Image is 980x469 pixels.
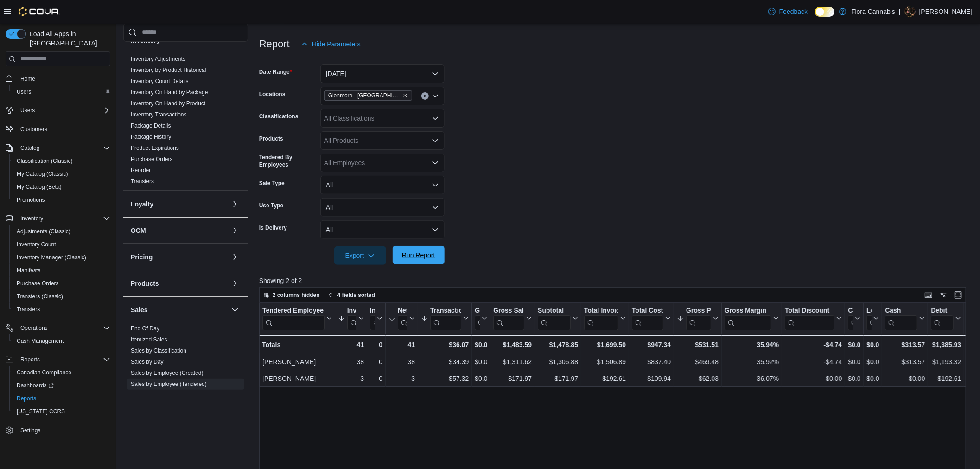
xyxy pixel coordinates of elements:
div: 41 [338,339,364,350]
label: Date Range [259,68,292,76]
div: Net Sold [398,306,407,315]
label: Is Delivery [259,224,287,231]
div: $1,699.50 [584,339,626,350]
div: $109.94 [632,373,671,384]
span: Reports [17,354,110,365]
div: Loyalty Redemptions [866,306,872,315]
span: Purchase Orders [13,278,110,289]
h3: Sales [131,305,148,315]
button: Pricing [229,251,241,263]
span: Run Report [402,251,435,260]
button: Keyboard shortcuts [923,289,934,301]
h3: OCM [131,226,146,235]
span: Transfers (Classic) [17,293,63,300]
span: My Catalog (Classic) [13,168,110,180]
a: Inventory Count Details [131,78,189,84]
button: Transaction Average [421,306,469,330]
div: $171.97 [538,373,578,384]
span: Feedback [779,7,808,16]
span: Purchase Orders [131,155,173,163]
div: $1,506.89 [584,356,626,367]
p: Showing 2 of 2 [259,276,974,285]
input: Dark Mode [815,7,834,17]
div: $0.00 [848,373,860,384]
span: Inventory Manager (Classic) [17,254,86,261]
div: Subtotal [538,306,571,315]
a: Promotions [13,194,49,206]
button: Transfers (Classic) [9,290,114,303]
span: Load All Apps in [GEOGRAPHIC_DATA] [26,29,110,48]
button: Debit [931,306,961,330]
span: Home [20,75,35,83]
span: Sales by Day [131,358,164,366]
a: Users [13,86,35,97]
a: Reports [13,393,40,404]
span: Adjustments (Classic) [17,228,70,235]
a: Inventory Transactions [131,111,187,118]
span: Settings [20,427,40,434]
label: Use Type [259,202,283,209]
div: Net Sold [398,306,407,330]
a: Cash Management [13,335,67,347]
button: Loyalty [131,199,228,209]
span: End Of Day [131,325,159,332]
button: Operations [17,322,51,334]
span: My Catalog (Beta) [13,181,110,193]
div: $1,193.32 [931,356,961,367]
div: Inventory [123,53,248,191]
div: $62.03 [677,373,719,384]
h3: Loyalty [131,199,153,209]
div: $469.48 [677,356,719,367]
button: [DATE] [320,64,445,83]
label: Classifications [259,113,299,120]
a: Sales by Day [131,359,164,365]
div: $0.00 [785,373,842,384]
img: Cova [19,7,60,16]
span: Package Details [131,122,171,129]
span: Settings [17,424,110,436]
span: Inventory by Product Historical [131,66,206,74]
div: $0.00 [475,373,487,384]
span: Product Expirations [131,144,179,152]
button: My Catalog (Beta) [9,180,114,193]
button: Reports [17,354,44,365]
span: Transfers (Classic) [13,291,110,302]
button: Run Report [393,246,445,264]
h3: Pricing [131,252,153,262]
button: Manifests [9,264,114,277]
span: Inventory [20,215,43,222]
button: Total Invoiced [584,306,626,330]
div: Cash [885,306,917,315]
div: -$4.74 [785,339,842,350]
div: Loyalty Redemptions [866,306,872,330]
button: Gross Margin [725,306,779,330]
button: Hide Parameters [297,35,364,53]
span: Sales by Employee (Created) [131,369,204,377]
button: Transfers [9,303,114,316]
button: Adjustments (Classic) [9,225,114,238]
button: Cash [885,306,925,330]
button: 4 fields sorted [325,289,379,301]
div: Gross Margin [725,306,771,315]
div: Tendered Employee [262,306,325,315]
div: $0.00 [866,339,879,350]
button: All [320,176,445,194]
div: Debit [931,306,954,315]
div: $0.00 [848,339,860,350]
button: Sales [131,305,228,315]
span: Export [340,246,381,265]
button: My Catalog (Classic) [9,167,114,180]
button: Catalog [2,141,114,154]
a: Inventory On Hand by Package [131,89,208,96]
span: 2 columns hidden [273,291,320,299]
p: [PERSON_NAME] [919,6,973,17]
button: Reports [2,353,114,366]
button: Purchase Orders [9,277,114,290]
button: Invoices Sold [338,306,364,330]
a: Manifests [13,265,44,276]
div: Subtotal [538,306,571,330]
span: Inventory Adjustments [131,55,185,63]
button: Promotions [9,193,114,206]
span: Inventory Transactions [131,111,187,118]
span: Sales by Classification [131,347,186,354]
